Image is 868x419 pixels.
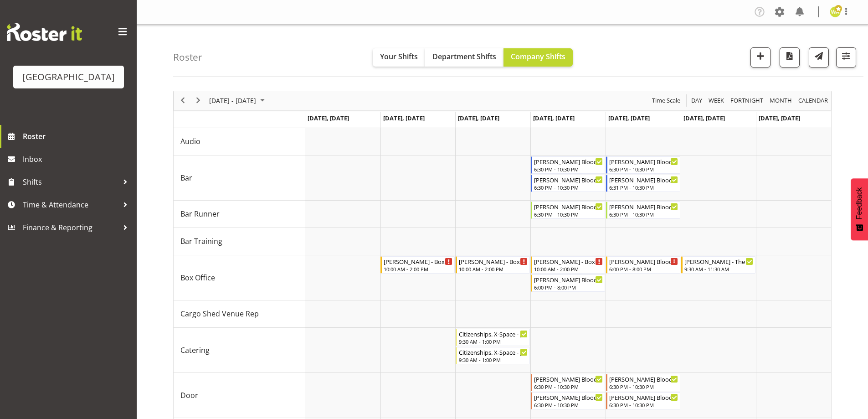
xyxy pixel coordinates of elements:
div: 6:31 PM - 10:30 PM [609,184,678,191]
span: [DATE], [DATE] [533,114,575,122]
div: Catering"s event - Citizenships. X-Space - Amanda Clark Begin From Wednesday, September 3, 2025 a... [456,329,530,346]
div: Bar"s event - Kevin Bloody Wilson - Aaron Smart Begin From Thursday, September 4, 2025 at 6:30:00... [531,175,605,192]
span: [DATE], [DATE] [308,114,349,122]
div: [PERSON_NAME] - Box Office (Daytime Shifts) - Unfilled [459,257,528,266]
div: Box Office"s event - Wendy - The Orange Box - Ticketing Box Office - Wendy Auld Begin From Saturd... [681,256,755,274]
span: [DATE], [DATE] [458,114,499,122]
span: Fortnight [729,95,764,106]
div: Box Office"s event - Michelle - Kevin Bloody Wilson - Box office - Michelle Bradbury Begin From T... [531,274,605,292]
span: Audio [180,136,200,147]
span: [DATE], [DATE] [608,114,650,122]
h4: Roster [173,52,202,62]
div: [PERSON_NAME] Bloody [PERSON_NAME] - [PERSON_NAME] [534,374,603,383]
button: Send a list of all shifts for the selected filtered period to all rostered employees. [809,47,829,67]
span: Month [769,95,793,106]
div: previous period [175,91,190,110]
div: Door"s event - Kevin Bloody Wilson - Amanda Clark Begin From Friday, September 5, 2025 at 6:30:00... [606,374,680,391]
span: Inbox [23,152,132,166]
div: Box Office"s event - Wendy - Box Office (Daytime Shifts) - Unfilled Begin From Thursday, Septembe... [531,256,605,274]
img: Rosterit website logo [7,23,82,41]
span: Roster [23,129,132,143]
div: 6:30 PM - 10:30 PM [534,184,603,191]
div: [GEOGRAPHIC_DATA] [22,70,115,84]
button: Department Shifts [425,48,503,67]
td: Bar resource [174,155,305,201]
div: [PERSON_NAME] Bloody [PERSON_NAME] - Box office - Unfilled [609,257,678,266]
div: Box Office"s event - Ruby - Kevin Bloody Wilson - Box office - Unfilled Begin From Friday, Septem... [606,256,680,274]
div: 9:30 AM - 1:00 PM [459,338,528,345]
button: Previous [177,95,189,106]
button: Timeline Day [690,95,704,106]
div: Bar"s event - Kevin Bloody Wilson - Hanna Peters Begin From Friday, September 5, 2025 at 6:31:00 ... [606,175,680,192]
div: 6:30 PM - 10:30 PM [609,166,678,173]
span: Box Office [180,272,215,283]
button: Download a PDF of the roster according to the set date range. [780,47,800,67]
div: Bar Runner"s event - Kevin Bloody Wilson - Robin Hendriks Begin From Thursday, September 4, 2025 ... [531,202,605,219]
button: August 2025 [208,95,269,106]
span: [DATE] - [DATE] [208,95,257,106]
td: Catering resource [174,328,305,373]
div: Box Office"s event - Wendy - Box Office (Daytime Shifts) - Unfilled Begin From Wednesday, Septemb... [456,256,530,274]
div: 6:30 PM - 10:30 PM [534,401,603,409]
span: Time & Attendance [23,198,118,212]
div: 6:30 PM - 10:30 PM [534,383,603,390]
div: 6:30 PM - 10:30 PM [534,211,603,218]
div: 9:30 AM - 11:30 AM [684,265,753,273]
div: September 01 - 07, 2025 [206,91,270,110]
div: Box Office"s event - Wendy - Box Office (Daytime Shifts) - Unfilled Begin From Tuesday, September... [380,256,455,274]
button: Your Shifts [373,48,425,67]
button: Next [192,95,205,106]
div: Bar"s event - Kevin Bloody Wilson - Chris Darlington Begin From Thursday, September 4, 2025 at 6:... [531,156,605,174]
button: Company Shifts [503,48,573,67]
div: [PERSON_NAME] Bloody [PERSON_NAME] - Box office - [PERSON_NAME] [534,275,603,284]
div: [PERSON_NAME] Bloody [PERSON_NAME] - [PERSON_NAME] [534,202,603,211]
td: Cargo Shed Venue Rep resource [174,300,305,328]
div: [PERSON_NAME] Bloody [PERSON_NAME] - [PERSON_NAME] [609,374,678,383]
div: 9:30 AM - 1:00 PM [459,356,528,363]
div: [PERSON_NAME] Bloody [PERSON_NAME] - [PERSON_NAME] [609,393,678,402]
div: 6:30 PM - 10:30 PM [609,211,678,218]
button: Timeline Month [768,95,794,106]
td: Bar Runner resource [174,201,305,228]
span: Day [690,95,703,106]
div: Door"s event - Kevin Bloody Wilson - Sumner Raos Begin From Thursday, September 4, 2025 at 6:30:0... [531,392,605,409]
div: Citizenships. X-Space - [PERSON_NAME] [459,347,528,357]
span: calendar [797,95,829,106]
span: Department Shifts [432,52,496,62]
div: 10:00 AM - 2:00 PM [384,265,452,273]
div: Door"s event - Kevin Bloody Wilson - Aiddie Carnihan Begin From Thursday, September 4, 2025 at 6:... [531,374,605,391]
div: 6:30 PM - 10:30 PM [534,166,603,173]
button: Time Scale [651,95,682,106]
div: 6:00 PM - 8:00 PM [534,284,603,291]
div: [PERSON_NAME] Bloody [PERSON_NAME] [609,202,678,211]
span: Bar Runner [180,208,220,219]
div: 6:00 PM - 8:00 PM [609,265,678,273]
div: Bar"s event - Kevin Bloody Wilson - Kelly Shepherd Begin From Friday, September 5, 2025 at 6:30:0... [606,156,680,174]
span: Company Shifts [511,52,565,62]
button: Add a new shift [750,47,770,67]
div: Citizenships. X-Space - [PERSON_NAME] [459,329,528,338]
div: [PERSON_NAME] Bloody [PERSON_NAME] - [PERSON_NAME] [534,157,603,166]
span: Bar Training [180,236,222,247]
button: Fortnight [729,95,765,106]
button: Feedback - Show survey [851,178,868,240]
img: wendy-auld9530.jpg [830,6,841,17]
div: Door"s event - Kevin Bloody Wilson - Heather Powell Begin From Friday, September 5, 2025 at 6:30:... [606,392,680,409]
div: 6:30 PM - 10:30 PM [609,383,678,390]
div: next period [190,91,206,110]
td: Door resource [174,373,305,418]
div: [PERSON_NAME] - Box Office (Daytime Shifts) - Unfilled [384,257,452,266]
span: [DATE], [DATE] [759,114,800,122]
div: [PERSON_NAME] Bloody [PERSON_NAME] [534,393,603,402]
span: Cargo Shed Venue Rep [180,308,259,319]
div: [PERSON_NAME] - The Orange Box - Ticketing Box Office - [PERSON_NAME] [684,257,753,266]
div: [PERSON_NAME] Bloody [PERSON_NAME] - [PERSON_NAME] [609,157,678,166]
span: Shifts [23,175,118,189]
span: [DATE], [DATE] [383,114,425,122]
button: Month [797,95,830,106]
button: Timeline Week [707,95,726,106]
span: Door [180,390,198,401]
div: [PERSON_NAME] Bloody [PERSON_NAME] [534,175,603,184]
div: 6:30 PM - 10:30 PM [609,401,678,409]
td: Box Office resource [174,255,305,300]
